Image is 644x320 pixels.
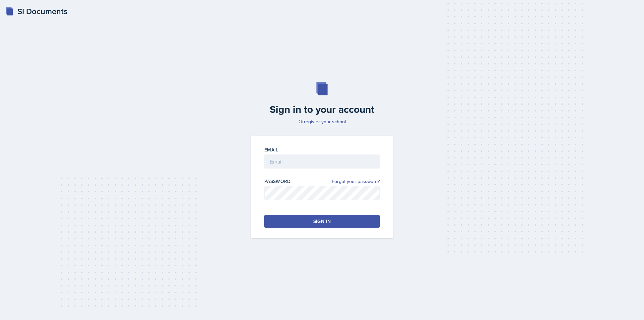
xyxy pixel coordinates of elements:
[264,154,380,169] input: Email
[304,118,346,125] a: register your school
[264,178,291,185] label: Password
[247,118,397,125] p: Or
[247,103,397,116] h2: Sign in to your account
[264,215,380,228] button: Sign in
[264,146,278,153] label: Email
[5,5,67,17] a: SI Documents
[332,178,380,185] a: Forgot your password?
[313,218,331,225] div: Sign in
